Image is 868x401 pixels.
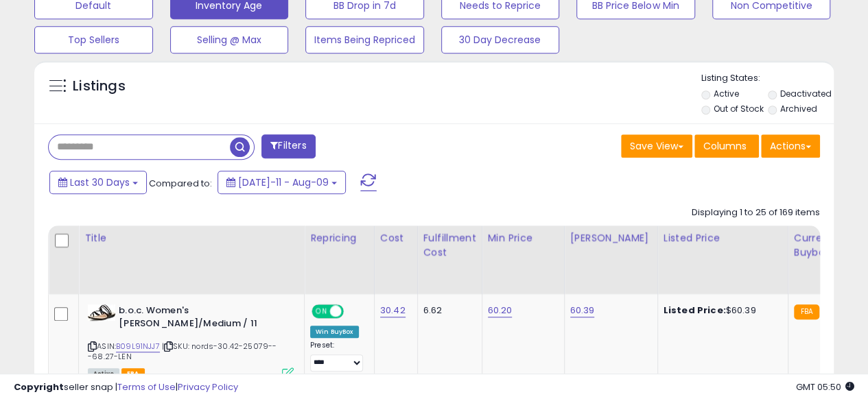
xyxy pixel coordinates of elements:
[170,26,289,53] button: Selling @ Max
[117,380,176,393] a: Terms of Use
[310,231,368,245] div: Repricing
[761,134,820,158] button: Actions
[84,231,298,245] div: Title
[621,134,692,158] button: Save View
[664,304,777,317] div: $60.39
[14,380,64,393] strong: Copyright
[380,304,406,317] a: 30.42
[664,231,782,245] div: Listed Price
[713,103,763,114] label: Out of Stock
[70,175,130,189] span: Last 30 Days
[794,231,865,260] div: Current Buybox Price
[261,134,315,158] button: Filters
[780,88,832,99] label: Deactivated
[570,231,652,245] div: [PERSON_NAME]
[423,304,471,317] div: 6.62
[342,306,364,317] span: OFF
[701,72,834,85] p: Listing States:
[88,341,277,361] span: | SKU: nords-30.42-25079---68.27-LEN
[149,177,212,190] span: Compared to:
[664,304,726,317] b: Listed Price:
[34,26,153,53] button: Top Sellers
[310,326,359,338] div: Win BuyBox
[238,175,329,189] span: [DATE]-11 - Aug-09
[49,171,147,194] button: Last 30 Days
[73,77,126,96] h5: Listings
[694,134,759,158] button: Columns
[441,26,560,53] button: 30 Day Decrease
[488,231,559,245] div: Min Price
[488,304,513,317] a: 60.20
[703,139,747,153] span: Columns
[380,231,412,245] div: Cost
[794,304,819,319] small: FBA
[796,380,854,393] span: 2025-09-9 05:50 GMT
[313,306,330,317] span: ON
[570,304,595,317] a: 60.39
[14,381,238,394] div: seller snap | |
[310,341,364,372] div: Preset:
[88,304,294,378] div: ASIN:
[305,26,424,53] button: Items Being Repriced
[423,231,476,260] div: Fulfillment Cost
[218,171,346,194] button: [DATE]-11 - Aug-09
[780,103,817,114] label: Archived
[88,304,115,321] img: 410pV7OS9fL._SL40_.jpg
[178,380,238,393] a: Privacy Policy
[713,88,738,99] label: Active
[116,341,160,352] a: B09L91NJJ7
[692,206,820,219] div: Displaying 1 to 25 of 169 items
[119,304,285,333] b: b.o.c. Women's [PERSON_NAME]/Medium / 11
